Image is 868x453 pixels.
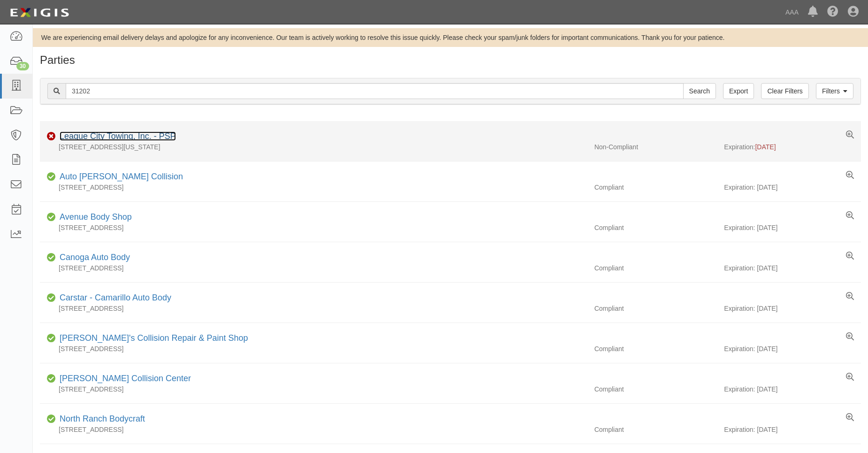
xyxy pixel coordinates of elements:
h1: Parties [40,54,861,66]
i: Non-Compliant [47,133,56,140]
div: 30 [16,62,29,70]
i: Compliant [47,376,56,382]
a: View results summary [846,171,854,180]
div: Compliant [587,384,724,394]
div: Compliant [587,304,724,313]
a: [PERSON_NAME] Collision Center [60,374,191,383]
div: [STREET_ADDRESS] [40,304,587,313]
a: View results summary [846,211,854,221]
div: Avenue Body Shop [56,211,132,223]
div: We are experiencing email delivery delays and apologize for any inconvenience. Our team is active... [33,33,868,42]
a: League City Towing, Inc. - PSP [60,131,176,141]
a: View results summary [846,131,854,140]
div: Non-Compliant [587,142,724,152]
i: Compliant [47,416,56,422]
div: Compliant [587,183,724,192]
div: [STREET_ADDRESS] [40,223,587,232]
a: View results summary [846,292,854,301]
div: Expiration: [DATE] [724,425,861,434]
span: [DATE] [755,143,776,151]
div: Expiration: [DATE] [724,304,861,313]
div: Expiration: [DATE] [724,263,861,273]
div: Expiration: [DATE] [724,223,861,232]
div: Auto Stiegler Collision [56,171,183,183]
a: View results summary [846,252,854,261]
div: Canoga Auto Body [56,252,130,264]
i: Help Center - Complianz [827,7,838,18]
i: Compliant [47,335,56,342]
a: View results summary [846,373,854,382]
div: Expiration: [DATE] [724,183,861,192]
div: Cesare's Collision Repair & Paint Shop [56,332,248,345]
a: [PERSON_NAME]'s Collision Repair & Paint Shop [60,333,248,343]
a: View results summary [846,413,854,422]
div: Carstar - Camarillo Auto Body [56,292,171,304]
i: Compliant [47,214,56,221]
div: [STREET_ADDRESS] [40,425,587,434]
div: [STREET_ADDRESS] [40,183,587,192]
div: North Ranch Bodycraft [56,413,145,425]
div: Kirby Collision Center [56,373,191,385]
div: Expiration: [DATE] [724,344,861,353]
a: AAA [781,3,803,22]
div: [STREET_ADDRESS] [40,263,587,273]
div: [STREET_ADDRESS][US_STATE] [40,142,587,152]
a: Canoga Auto Body [60,253,130,262]
a: Export [723,83,754,99]
div: League City Towing, Inc. - PSP [56,131,176,143]
img: logo-5460c22ac91f19d4615b14bd174203de0afe785f0fc80cf4dbbc73dc1793850b.png [7,4,72,21]
div: Compliant [587,263,724,273]
i: Compliant [47,295,56,301]
a: View results summary [846,332,854,342]
a: Filters [816,83,853,99]
div: [STREET_ADDRESS] [40,384,587,394]
a: Auto [PERSON_NAME] Collision [60,172,183,181]
input: Search [66,83,684,99]
div: Compliant [587,425,724,434]
div: Compliant [587,344,724,353]
div: Expiration: [724,142,861,152]
input: Search [683,83,716,99]
i: Compliant [47,254,56,261]
a: North Ranch Bodycraft [60,414,145,423]
a: Clear Filters [761,83,808,99]
div: [STREET_ADDRESS] [40,344,587,353]
a: Carstar - Camarillo Auto Body [60,293,171,302]
i: Compliant [47,174,56,180]
div: Expiration: [DATE] [724,384,861,394]
div: Compliant [587,223,724,232]
a: Avenue Body Shop [60,212,132,222]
